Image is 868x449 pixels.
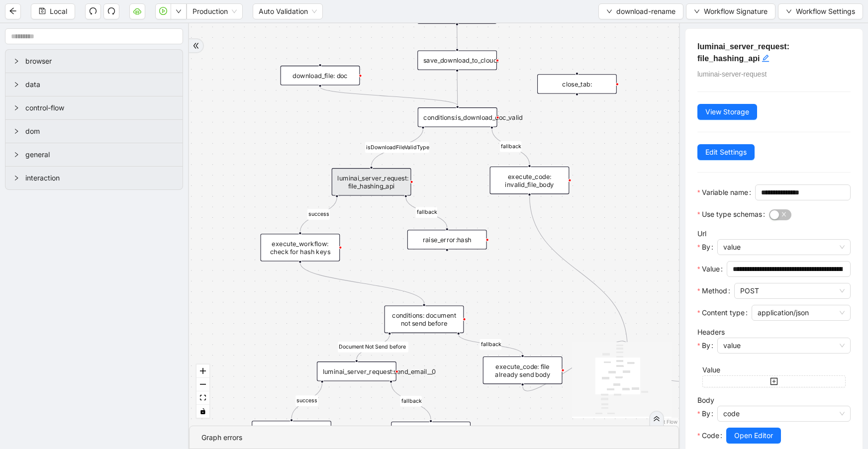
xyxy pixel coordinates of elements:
div: raise_error:hashplus-circle [407,230,487,249]
button: saveLocal [31,3,75,19]
div: delay: 8 sec [417,4,497,24]
button: downdownload-rename [598,3,683,19]
g: Edge from conditions: document not send before to luminai_server_request:send_email__0 [338,335,408,359]
span: Content type [702,307,745,318]
span: Code [702,430,719,441]
button: Open Editor [726,428,781,444]
div: increment_ticket_count: [252,421,331,440]
g: Edge from save_download_to_cloud: to conditions:is_download_doc_valid [457,72,458,105]
button: downWorkflow Signature [686,3,775,19]
button: undo [85,3,101,19]
span: right [13,58,19,64]
div: conditions: document not send before [385,306,464,333]
label: Body [697,396,714,404]
span: Edit Settings [705,147,747,158]
label: Headers [697,328,725,336]
div: luminai_server_request: file_hashing_api [332,168,411,195]
span: right [13,105,19,111]
g: Edge from conditions: document not send before to execute_code: file already send body [459,335,523,355]
g: Edge from luminai_server_request:send_email__0 to increment_ticket_count: [291,383,322,419]
span: Open Editor [734,430,773,441]
span: Workflow Signature [704,6,768,17]
span: Production [193,4,237,19]
div: close_tab:plus-circle [537,74,617,93]
span: interaction [25,173,175,183]
span: save [39,7,46,14]
span: right [13,128,19,134]
g: Edge from execute_code: invalid_file_body to luminai_server_request: failure_entry_to_sheet [529,196,627,347]
div: dom [5,120,183,143]
span: data [25,79,175,90]
span: code [723,406,845,421]
div: execute_code: file already send body [483,357,563,384]
a: React Flow attribution [652,419,677,425]
button: plus-square [702,375,846,387]
span: down [786,8,792,14]
span: By [702,242,710,253]
span: down [606,8,612,14]
span: play-circle [159,7,167,15]
g: Edge from download_file: doc to conditions:is_download_doc_valid [320,87,458,105]
div: save_download_to_cloud: [417,50,497,70]
div: execute_workflow: check for hash keys [261,234,340,261]
div: close_tab: [537,74,617,93]
button: toggle interactivity [196,405,209,418]
span: Workflow Settings [796,6,855,17]
button: play-circle [155,3,171,19]
div: Value [702,364,846,375]
span: down [694,8,700,14]
span: By [702,408,710,419]
div: click to edit id [762,53,770,65]
button: downWorkflow Settings [778,3,863,19]
span: By [702,340,710,351]
div: Graph errors [201,432,667,443]
g: Edge from luminai_server_request:send_email__0 to raise_error:send_email__0 [391,383,431,420]
span: value [723,338,845,353]
span: plus-circle [571,102,584,115]
div: conditions:is_download_doc_valid [418,107,497,127]
span: general [25,149,175,160]
span: control-flow [25,102,175,113]
div: luminai_server_request:send_email__0 [317,361,396,381]
span: Variable name [702,187,748,198]
span: plus-square [770,377,778,385]
button: arrow-left [5,3,21,19]
span: value [723,240,845,255]
g: Edge from conditions:is_download_doc_valid to execute_code: invalid_file_body [492,129,530,165]
label: Url [697,229,706,238]
div: raise_error:send_email__0 [391,422,471,441]
span: right [13,152,19,158]
div: execute_code: invalid_file_body [490,167,570,194]
span: plus-circle [440,258,454,271]
button: cloud-server [129,3,145,19]
span: POST [740,283,845,298]
span: edit [762,54,770,62]
g: Edge from conditions:is_download_doc_valid to luminai_server_request: file_hashing_api [365,129,429,166]
button: down [171,3,187,19]
button: redo [103,3,119,19]
g: Edge from luminai_server_request: file_hashing_api to raise_error:hash [406,197,447,228]
span: Auto Validation [259,4,317,19]
span: double-right [653,415,660,422]
span: redo [107,7,115,15]
span: right [13,175,19,181]
button: zoom in [196,364,209,378]
span: Value [702,264,720,274]
span: View Storage [705,106,749,117]
span: browser [25,56,175,67]
span: download-rename [616,6,675,17]
g: Edge from execute_workflow: check for hash keys to conditions: document not send before [300,263,424,304]
div: interaction [5,167,183,189]
button: View Storage [697,104,757,120]
span: Use type schemas [702,209,762,220]
span: cloud-server [133,7,141,15]
div: raise_error:hash [407,230,487,249]
div: download_file: doc [281,66,360,85]
span: undo [89,7,97,15]
div: general [5,143,183,166]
